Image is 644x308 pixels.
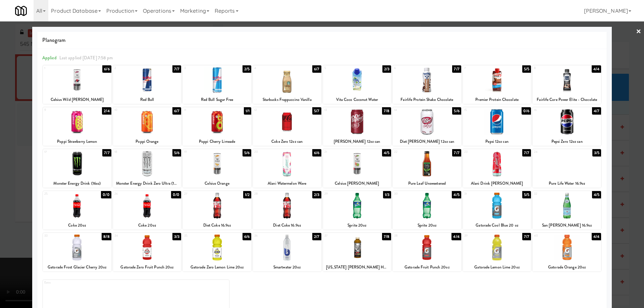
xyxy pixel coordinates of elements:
div: 32 [534,191,567,197]
div: Diet Coke 16.9oz [254,221,320,230]
div: Pure Life Water 16.9oz [533,179,601,188]
div: 6/6 [312,149,321,157]
div: Vita Coco Coconut Water [323,96,391,104]
div: 23 [464,149,497,155]
div: 17 [44,149,77,155]
div: 177/7Monster Energy Drink (16oz) [43,149,111,188]
div: [US_STATE] [PERSON_NAME] Half and Half Lite [324,263,390,271]
div: Gatorade Zero Lemon Lime 20oz [183,263,251,271]
div: 15 [464,107,497,113]
div: 397/7Gatorade Lemon Lime 20oz [463,233,531,271]
div: 2 [114,65,147,71]
div: Fairlife Core Power Elite - Chocolate [533,96,601,104]
div: 3/3 [172,233,181,240]
div: Coke 20oz [43,221,111,230]
div: 5/6 [243,149,251,157]
div: Gatorade Lemon Lime 20oz [463,263,531,271]
div: 9 [44,107,77,113]
div: 52/3Vita Coco Coconut Water [323,65,391,104]
div: 7/7 [452,65,461,73]
div: 35 [184,233,217,239]
div: Monster Energy Drink (16oz) [44,179,110,188]
div: 4/4 [592,233,601,240]
div: 5/7 [312,107,321,115]
div: Gatorade Frost Glacier Cherry 20oz [43,263,111,271]
div: Coke 20oz [114,221,180,230]
div: 6/7 [312,65,321,73]
div: Fairlife Protein Shake Chocolate [393,96,461,104]
div: [PERSON_NAME] 12oz can [323,137,391,146]
div: 33 [44,233,77,239]
div: 84/4Fairlife Core Power Elite - Chocolate [533,65,601,104]
div: Diet Coke 16.9oz [183,221,251,230]
div: 5/5 [522,65,531,73]
div: 4/7 [592,107,601,115]
div: 343/3Gatorade Zero Fruit Punch 20oz [113,233,181,271]
div: Gatorade Lemon Lime 20oz [464,263,530,271]
span: Last applied [DATE] 7:58 pm [59,55,113,61]
div: Starbucks Frappuccino Vanilla [253,96,321,104]
div: 13 [324,107,357,113]
div: Red Bull Sugar Free [183,96,251,104]
div: 195/6Celsius Orange [183,149,251,188]
div: Celsius Orange [183,179,251,188]
div: 404/4Gatorade Orange 20oz [533,233,601,271]
div: 4/5 [382,149,391,157]
div: 92/4Poppi Strawberry Lemon [43,107,111,146]
div: Pure Leaf Unsweetened [394,179,460,188]
div: Monster Energy Drink (16oz) [43,179,111,188]
div: 11 [184,107,217,113]
div: Gatorade Orange 20oz [534,263,600,271]
div: 164/7Pepsi Zero 12oz can [533,107,601,146]
div: Premier Protein Chocolate [463,96,531,104]
div: 2/7 [312,233,321,240]
div: 10 [114,107,147,113]
div: 1/3 [383,191,391,198]
div: 20 [254,149,287,155]
div: 125/7Coke Zero 12oz can [253,107,321,146]
div: 26 [114,191,147,197]
div: Fairlife Protein Shake Chocolate [394,96,460,104]
div: Red Bull Sugar Free [184,96,250,104]
div: 377/8[US_STATE] [PERSON_NAME] Half and Half Lite [323,233,391,271]
div: 7/8 [382,107,391,115]
div: Gatorade Fruit Punch 20oz [393,263,461,271]
div: Celsius Wild [PERSON_NAME] [43,96,111,104]
div: 30 [394,191,427,197]
div: 22 [394,149,427,155]
img: Micromart [15,5,27,17]
div: 46/7Starbucks Frappuccino Vanilla [253,65,321,104]
div: 7/7 [452,149,461,157]
div: 106/7Poppi Orange [113,107,181,146]
div: Celsius [PERSON_NAME] [323,179,391,188]
div: 282/3Diet Coke 16.9oz [253,191,321,230]
div: 0/0 [101,191,111,198]
div: 4/5 [592,191,601,198]
div: Coke 20oz [44,221,110,230]
div: Diet Coke 16.9oz [253,221,321,230]
div: 3/5 [592,149,601,157]
a: × [636,21,641,42]
div: Celsius Wild [PERSON_NAME] [44,96,110,104]
div: Diet [PERSON_NAME] 12oz can [394,137,460,146]
div: 6/7 [172,107,181,115]
div: 384/4Gatorade Fruit Punch 20oz [393,233,461,271]
div: 2/5 [243,65,251,73]
div: Gatorade Cool Blue 20 oz [463,221,531,230]
div: 27 [184,191,217,197]
div: 27/7Red Bull [113,65,181,104]
div: 0/6 [522,107,531,115]
div: Pepsi Zero 12oz can [534,137,600,146]
div: 260/0Coke 20oz [113,191,181,230]
div: 67/7Fairlife Protein Shake Chocolate [393,65,461,104]
div: 8 [534,65,567,71]
div: 4/4 [592,65,601,73]
div: Premier Protein Chocolate [464,96,530,104]
div: Red Bull [113,96,181,104]
div: 1 [44,65,77,71]
div: 315/5Gatorade Cool Blue 20 oz [463,191,531,230]
div: 32/5Red Bull Sugar Free [183,65,251,104]
div: Extra [44,280,136,286]
div: 362/7Smartwater 20oz [253,233,321,271]
div: Sprite 20oz [324,221,390,230]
